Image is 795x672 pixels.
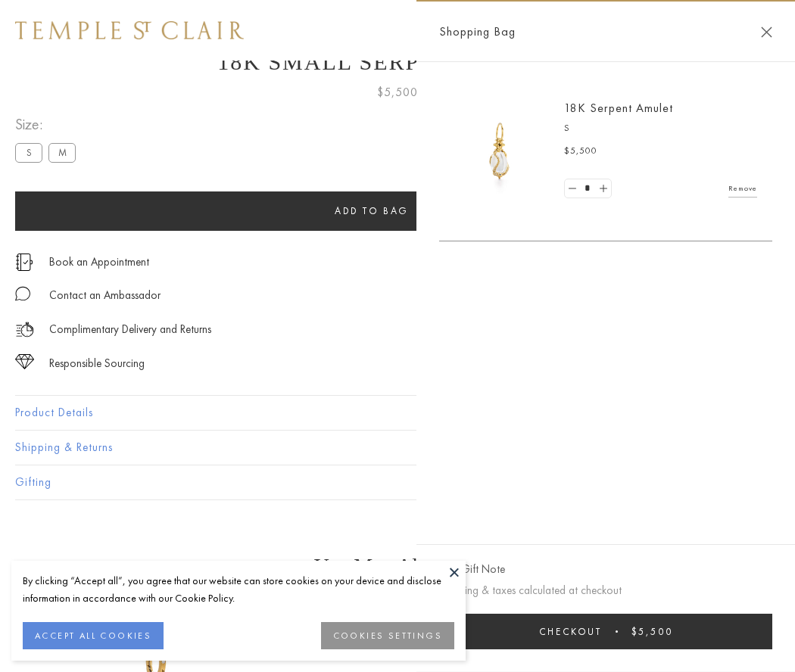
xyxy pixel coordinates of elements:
img: icon_delivery.svg [15,320,34,339]
button: Add Gift Note [439,560,505,579]
a: Book an Appointment [49,254,149,270]
button: Gifting [15,465,780,499]
a: Set quantity to 2 [595,179,610,198]
button: Close Shopping Bag [761,26,772,38]
img: MessageIcon-01_2.svg [15,286,30,301]
img: Temple St. Clair [15,21,244,39]
h1: 18K Small Serpent Amulet [15,49,780,75]
button: COOKIES SETTINGS [321,622,454,649]
h3: You May Also Like [38,554,757,578]
label: M [48,143,76,162]
span: Shopping Bag [439,22,516,42]
span: Checkout [539,625,602,638]
img: icon_sourcing.svg [15,354,34,369]
button: Checkout $5,500 [439,614,772,649]
p: S [564,121,757,136]
img: P51836-E11SERPPV [454,106,545,197]
div: Contact an Ambassador [49,286,161,305]
a: Remove [728,180,757,197]
div: By clicking “Accept all”, you agree that our website can store cookies on your device and disclos... [23,572,454,607]
button: ACCEPT ALL COOKIES [23,622,164,649]
button: Shipping & Returns [15,431,780,465]
a: 18K Serpent Amulet [564,100,673,116]
button: Add to bag [15,191,728,231]
span: $5,500 [631,625,673,638]
span: $5,500 [377,82,418,102]
div: Responsible Sourcing [49,354,145,373]
span: Add to bag [335,204,409,217]
span: $5,500 [564,144,597,159]
p: Shipping & taxes calculated at checkout [439,581,772,600]
img: icon_appointment.svg [15,254,33,271]
span: Size: [15,112,82,137]
p: Complimentary Delivery and Returns [49,320,211,339]
a: Set quantity to 0 [565,179,580,198]
button: Product Details [15,396,780,430]
label: S [15,143,42,162]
